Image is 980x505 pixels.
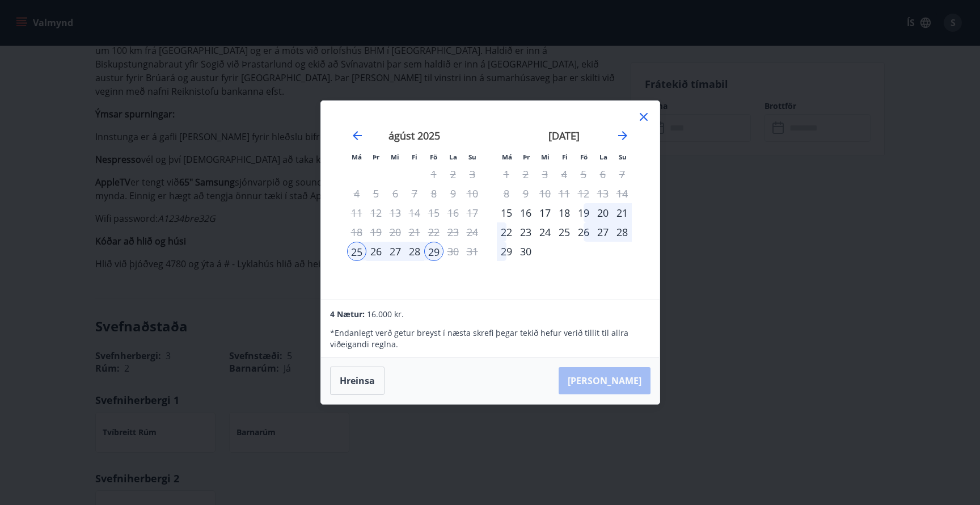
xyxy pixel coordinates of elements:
td: Not available. sunnudagur, 24. ágúst 2025 [463,222,482,242]
td: Choose laugardagur, 20. september 2025 as your check-in date. It’s available. [593,203,612,222]
td: Not available. laugardagur, 30. ágúst 2025 [443,242,463,261]
td: Not available. þriðjudagur, 19. ágúst 2025 [366,222,386,242]
td: Not available. föstudagur, 22. ágúst 2025 [424,222,443,242]
div: 26 [574,222,593,242]
div: 27 [386,242,405,261]
div: 16 [516,203,535,222]
td: Choose þriðjudagur, 16. september 2025 as your check-in date. It’s available. [516,203,535,222]
small: Má [352,153,362,161]
div: 25 [555,222,574,242]
td: Not available. fimmtudagur, 7. ágúst 2025 [405,184,424,203]
td: Not available. sunnudagur, 31. ágúst 2025 [463,242,482,261]
td: Choose miðvikudagur, 24. september 2025 as your check-in date. It’s available. [535,222,555,242]
td: Choose sunnudagur, 28. september 2025 as your check-in date. It’s available. [612,222,632,242]
td: Not available. föstudagur, 8. ágúst 2025 [424,184,443,203]
td: Choose fimmtudagur, 25. september 2025 as your check-in date. It’s available. [555,222,574,242]
div: 29 [497,242,516,261]
td: Not available. fimmtudagur, 14. ágúst 2025 [405,203,424,222]
td: Not available. þriðjudagur, 12. ágúst 2025 [366,203,386,222]
td: Not available. mánudagur, 11. ágúst 2025 [347,203,366,222]
td: Not available. miðvikudagur, 13. ágúst 2025 [386,203,405,222]
small: Þr [523,153,530,161]
td: Not available. laugardagur, 9. ágúst 2025 [443,184,463,203]
span: 16.000 kr. [367,309,404,319]
td: Not available. laugardagur, 2. ágúst 2025 [443,165,463,184]
td: Selected as start date. mánudagur, 25. ágúst 2025 [347,242,366,261]
td: Not available. miðvikudagur, 6. ágúst 2025 [386,184,405,203]
p: * Endanlegt verð getur breyst í næsta skrefi þegar tekið hefur verið tillit til allra viðeigandi ... [330,327,650,350]
div: 27 [593,222,612,242]
div: 18 [555,203,574,222]
td: Not available. mánudagur, 8. september 2025 [497,184,516,203]
div: 23 [516,222,535,242]
td: Choose laugardagur, 27. september 2025 as your check-in date. It’s available. [593,222,612,242]
small: Mi [391,153,399,161]
td: Not available. miðvikudagur, 3. september 2025 [535,165,555,184]
td: Choose miðvikudagur, 17. september 2025 as your check-in date. It’s available. [535,203,555,222]
small: Má [502,153,512,161]
td: Not available. sunnudagur, 7. september 2025 [612,165,632,184]
strong: ágúst 2025 [388,129,440,142]
td: Not available. mánudagur, 18. ágúst 2025 [347,222,366,242]
small: Su [619,153,627,161]
small: Su [468,153,476,161]
div: Aðeins innritun í boði [347,242,366,261]
div: Move backward to switch to the previous month. [350,129,364,142]
div: 28 [405,242,424,261]
td: Not available. föstudagur, 1. ágúst 2025 [424,165,443,184]
div: 24 [535,222,555,242]
small: Fö [430,153,437,161]
div: 19 [574,203,593,222]
td: Not available. laugardagur, 13. september 2025 [593,184,612,203]
td: Selected. fimmtudagur, 28. ágúst 2025 [405,242,424,261]
td: Not available. föstudagur, 5. september 2025 [574,165,593,184]
small: La [599,153,607,161]
td: Selected. þriðjudagur, 26. ágúst 2025 [366,242,386,261]
div: Calendar [335,115,646,286]
span: 4 Nætur: [330,309,365,319]
td: Not available. miðvikudagur, 20. ágúst 2025 [386,222,405,242]
td: Not available. sunnudagur, 3. ágúst 2025 [463,165,482,184]
td: Not available. föstudagur, 15. ágúst 2025 [424,203,443,222]
td: Choose mánudagur, 29. september 2025 as your check-in date. It’s available. [497,242,516,261]
div: 30 [516,242,535,261]
td: Choose þriðjudagur, 30. september 2025 as your check-in date. It’s available. [516,242,535,261]
td: Not available. þriðjudagur, 5. ágúst 2025 [366,184,386,203]
td: Not available. laugardagur, 23. ágúst 2025 [443,222,463,242]
td: Choose sunnudagur, 21. september 2025 as your check-in date. It’s available. [612,203,632,222]
div: Aðeins útritun í boði [424,242,443,261]
td: Not available. þriðjudagur, 2. september 2025 [516,165,535,184]
td: Not available. föstudagur, 12. september 2025 [574,184,593,203]
td: Choose fimmtudagur, 18. september 2025 as your check-in date. It’s available. [555,203,574,222]
td: Not available. laugardagur, 6. september 2025 [593,165,612,184]
td: Selected. miðvikudagur, 27. ágúst 2025 [386,242,405,261]
td: Selected as end date. föstudagur, 29. ágúst 2025 [424,242,443,261]
td: Choose mánudagur, 22. september 2025 as your check-in date. It’s available. [497,222,516,242]
td: Not available. sunnudagur, 14. september 2025 [612,184,632,203]
td: Not available. fimmtudagur, 21. ágúst 2025 [405,222,424,242]
div: 22 [497,222,516,242]
td: Not available. miðvikudagur, 10. september 2025 [535,184,555,203]
small: Fi [412,153,417,161]
td: Not available. þriðjudagur, 9. september 2025 [516,184,535,203]
td: Not available. mánudagur, 1. september 2025 [497,165,516,184]
div: 21 [612,203,632,222]
td: Choose mánudagur, 15. september 2025 as your check-in date. It’s available. [497,203,516,222]
small: Fö [580,153,588,161]
small: La [449,153,457,161]
div: Aðeins innritun í boði [497,203,516,222]
div: Move forward to switch to the next month. [616,129,630,142]
strong: [DATE] [548,129,580,142]
td: Not available. mánudagur, 4. ágúst 2025 [347,184,366,203]
div: 28 [612,222,632,242]
div: 20 [593,203,612,222]
td: Choose föstudagur, 26. september 2025 as your check-in date. It’s available. [574,222,593,242]
td: Not available. laugardagur, 16. ágúst 2025 [443,203,463,222]
div: 17 [535,203,555,222]
td: Not available. sunnudagur, 10. ágúst 2025 [463,184,482,203]
small: Fi [562,153,568,161]
button: Hreinsa [330,367,385,395]
td: Not available. sunnudagur, 17. ágúst 2025 [463,203,482,222]
div: 26 [366,242,386,261]
td: Not available. fimmtudagur, 11. september 2025 [555,184,574,203]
